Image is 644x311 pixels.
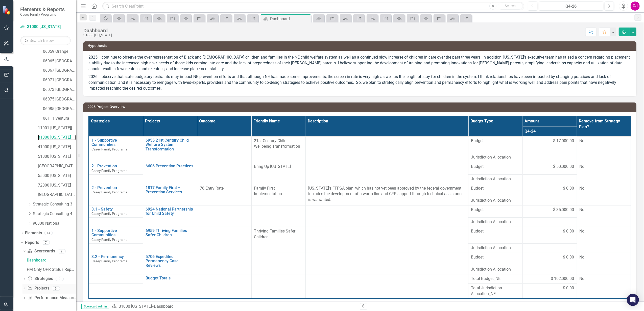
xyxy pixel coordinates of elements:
td: Double-Click to Edit [468,136,523,153]
td: Double-Click to Edit [251,184,306,205]
td: Double-Click to Edit Right Click for Context Menu [143,184,197,205]
td: Double-Click to Edit Right Click for Context Menu [89,162,143,174]
td: Double-Click to Edit [523,184,577,196]
div: 31000 [US_STATE] [83,33,112,37]
a: 6955 21st Century Child Welfare System Transformation [146,138,195,151]
td: Double-Click to Edit [577,184,631,205]
td: Double-Click to Edit Right Click for Context Menu [143,274,197,298]
a: Strategic Consulting 4 [33,211,76,217]
a: 31000 [US_STATE] [38,135,76,140]
a: Strategic Consulting 3 [33,201,76,207]
td: Double-Click to Edit [523,217,577,227]
a: 3.1 - Safety [91,207,140,212]
p: 2025: I continue to observe the over representation of Black and [DEMOGRAPHIC_DATA] children and ... [88,55,631,73]
td: Double-Click to Edit [523,205,577,217]
a: Elements [25,230,42,236]
td: Double-Click to Edit [523,196,577,205]
a: 5706 Expedited Permanency Case Reviews [146,254,195,268]
td: Double-Click to Edit [577,253,631,274]
span: Jurisdiction Allocation [471,154,520,160]
td: Double-Click to Edit [577,162,631,184]
td: Double-Click to Edit [468,205,523,217]
img: ClearPoint Strategy [2,5,12,15]
a: 6606 Prevention Practices [146,164,195,168]
a: 72000 [US_STATE] [38,183,76,188]
td: Double-Click to Edit [523,253,577,265]
a: [GEOGRAPHIC_DATA] [38,192,76,198]
td: Double-Click to Edit [468,174,523,184]
td: Double-Click to Edit Right Click for Context Menu [89,253,143,265]
td: Double-Click to Edit [251,162,306,184]
div: Open Intercom Messenger [627,294,639,306]
span: No [580,138,585,143]
td: Double-Click to Edit [468,265,523,274]
a: Budget Totals [146,276,195,280]
span: Bring Up [US_STATE] [254,164,291,169]
span: Budget [471,254,520,260]
td: Double-Click to Edit [306,184,468,205]
span: $ 50,000.00 [553,164,574,170]
td: Double-Click to Edit [523,265,577,274]
span: Jurisdiction Allocation [471,198,520,203]
a: 06073 [GEOGRAPHIC_DATA] [43,87,76,93]
td: Double-Click to Edit [523,162,577,174]
a: 06065 [GEOGRAPHIC_DATA] [43,58,76,64]
span: Casey Family Programs [91,212,127,216]
button: OJ [631,2,640,11]
td: Double-Click to Edit [523,174,577,184]
td: Double-Click to Edit Right Click for Context Menu [89,184,143,196]
td: Double-Click to Edit [197,184,251,205]
td: Double-Click to Edit [306,136,468,162]
span: Jurisdiction Allocation [471,219,520,225]
td: Double-Click to Edit [468,217,523,227]
div: » [112,304,356,309]
td: Double-Click to Edit [251,227,306,253]
td: Double-Click to Edit [197,136,251,162]
span: Budget [471,164,520,170]
a: 06075 [GEOGRAPHIC_DATA] [43,96,76,102]
a: 31000 [US_STATE] [20,24,71,30]
span: Total Jurisdiction Allocation_NE [471,285,520,297]
td: Double-Click to Edit [306,227,468,253]
td: Double-Click to Edit Right Click for Context Menu [89,205,143,217]
span: 78 Entry Rate [200,186,224,191]
span: Elements & Reports [20,6,65,12]
span: Budget [471,138,520,144]
span: No [580,186,585,191]
a: 06085 [GEOGRAPHIC_DATA][PERSON_NAME] [43,106,76,112]
p: 2026: I observe that state budgetary restraints may impact NE prevention efforts and that althoug... [88,73,631,91]
small: Casey Family Programs [20,12,65,16]
td: Double-Click to Edit Right Click for Context Menu [89,136,143,153]
td: Double-Click to Edit Right Click for Context Menu [89,227,143,243]
span: Search [505,4,516,8]
a: Strategies [27,276,53,282]
h3: 2025 Project Overview [88,105,634,109]
td: Double-Click to Edit [523,136,577,153]
td: Double-Click to Edit [306,205,468,227]
span: Jurisdiction Allocation [471,245,520,251]
td: Double-Click to Edit [523,153,577,162]
span: $ 0.00 [563,186,574,191]
a: Reports [25,240,39,246]
a: 6959 Thriving Families Safer Children [146,228,195,237]
a: Dashboard [26,256,76,264]
button: Search [498,3,523,10]
td: Double-Click to Edit [251,136,306,162]
td: Double-Click to Edit [468,227,523,243]
a: Projects [27,286,49,291]
span: Casey Family Programs [91,147,127,151]
div: Dashboard [83,28,112,33]
button: Q4-26 [539,2,603,11]
td: Double-Click to Edit [523,227,577,243]
td: Double-Click to Edit [468,196,523,205]
a: PM Only QPR Status Report [26,265,76,273]
span: No [580,207,585,212]
td: Double-Click to Edit [251,253,306,274]
a: Performance Measures [27,295,77,301]
td: Double-Click to Edit [577,136,631,162]
span: $ 0.00 [563,254,574,260]
a: 6924 National Partnership for Child Safety [146,207,195,216]
span: $ 35,000.00 [553,207,574,213]
span: Jurisdiction Allocation [471,176,520,182]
